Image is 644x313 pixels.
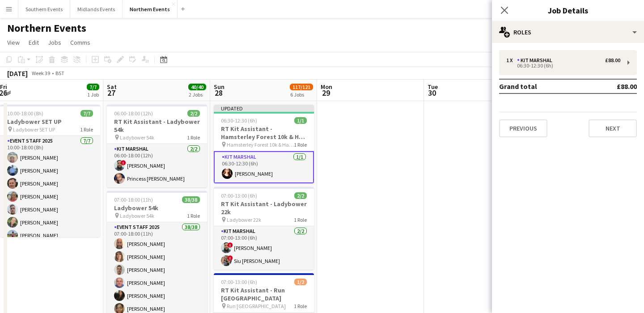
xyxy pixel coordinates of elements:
h3: RT Kit Assistant - Run [GEOGRAPHIC_DATA] [214,286,314,302]
a: Comms [67,37,94,48]
span: 28 [212,88,225,98]
span: 1 Role [294,303,307,309]
span: 10:00-18:00 (8h) [7,110,43,117]
div: 6 Jobs [290,91,313,98]
button: Northern Events [123,0,178,18]
span: 38/38 [182,196,200,203]
span: Edit [29,38,39,47]
div: 06:30-12:30 (6h) [506,63,620,68]
button: Midlands Events [70,0,123,18]
div: Roles [492,21,644,43]
div: Kit Marshal [517,57,556,63]
span: Ladybower 22k [227,216,261,223]
span: 2/2 [187,110,200,117]
a: Edit [25,37,42,48]
span: 07:00-13:00 (6h) [221,192,257,199]
div: [DATE] [7,69,28,78]
span: 7/7 [87,84,99,90]
span: 29 [319,88,332,98]
span: ! [228,255,233,261]
span: ! [228,242,233,248]
div: Updated [214,105,314,112]
span: Ladybower 54k [120,134,154,141]
span: 1 Role [294,141,307,148]
span: 117/121 [290,84,313,90]
h3: RT Kit Assistant - Ladybower 22k [214,200,314,216]
app-job-card: 06:00-18:00 (12h)2/2RT Kit Assistant - Ladybower 54k Ladybower 54k1 RoleKit Marshal2/206:00-18:00... [107,105,207,187]
span: ! [121,160,126,165]
span: 40/40 [188,84,206,90]
span: 1 Role [80,126,93,133]
a: Jobs [44,37,65,48]
span: 07:00-13:00 (6h) [221,279,257,285]
app-job-card: Updated06:30-12:30 (6h)1/1RT Kit Assistant - Hamsterley Forest 10k & Half Marathon Hamsterley For... [214,105,314,183]
span: Comms [70,38,90,47]
span: Run [GEOGRAPHIC_DATA] [227,303,286,309]
h3: RT Kit Assistant - Ladybower 54k [107,118,207,134]
div: 1 x [506,57,517,63]
app-card-role: Kit Marshal2/206:00-18:00 (12h)![PERSON_NAME]Princess [PERSON_NAME] [107,144,207,187]
span: Sun [214,83,225,91]
div: £88.00 [605,57,620,63]
span: 7/7 [80,110,93,117]
span: Sat [107,83,117,91]
span: Hamsterley Forest 10k & Half Marathon [227,141,294,148]
span: 1/2 [294,279,307,285]
button: Southern Events [18,0,70,18]
td: Grand total [499,79,589,93]
span: 1/1 [294,117,307,124]
app-card-role: Kit Marshal1/106:30-12:30 (6h)[PERSON_NAME] [214,151,314,183]
app-job-card: 07:00-13:00 (6h)2/2RT Kit Assistant - Ladybower 22k Ladybower 22k1 RoleKit Marshal2/207:00-13:00 ... [214,187,314,270]
h3: Job Details [492,4,644,16]
span: 1 Role [187,134,200,141]
span: 2/2 [294,192,307,199]
span: 30 [426,88,438,98]
span: 07:00-18:00 (11h) [114,196,153,203]
div: 1 Job [87,91,99,98]
span: Ladybower SET UP [13,126,55,133]
span: Jobs [48,38,61,47]
span: 06:00-18:00 (12h) [114,110,153,117]
h3: Ladybower 54k [107,204,207,212]
span: Ladybower 54k [120,212,154,219]
span: 1 Role [294,216,307,223]
td: £88.00 [589,79,637,93]
h3: RT Kit Assistant - Hamsterley Forest 10k & Half Marathon [214,125,314,141]
button: Next [589,119,637,137]
div: 2 Jobs [189,91,206,98]
div: BST [55,70,64,76]
span: 1 Role [187,212,200,219]
h1: Northern Events [7,21,86,35]
button: Previous [499,119,547,137]
span: 06:30-12:30 (6h) [221,117,257,124]
span: Mon [321,83,332,91]
span: View [7,38,20,47]
span: 27 [106,88,117,98]
app-card-role: Kit Marshal2/207:00-13:00 (6h)![PERSON_NAME]!Siu [PERSON_NAME] [214,226,314,270]
span: Tue [428,83,438,91]
a: View [4,37,23,48]
span: Week 39 [30,70,52,76]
